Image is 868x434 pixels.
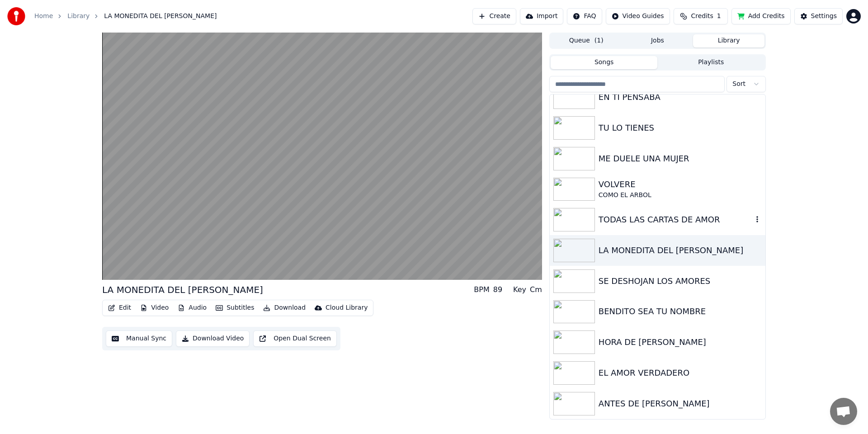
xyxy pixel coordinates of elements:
button: Open Dual Screen [253,330,337,347]
span: 1 [717,12,721,21]
button: Import [520,8,563,24]
button: Subtitles [212,302,258,314]
div: ANTES DE [PERSON_NAME] [599,397,762,410]
div: TODAS LAS CARTAS DE AMOR [599,213,753,226]
div: EL AMOR VERDADERO [599,367,762,379]
button: Edit [104,302,135,314]
button: Credits1 [674,8,728,24]
div: Cloud Library [325,303,368,312]
button: Audio [174,302,210,314]
div: 89 [493,284,502,295]
span: ( 1 ) [594,36,604,45]
button: Songs [551,56,658,69]
button: Manual Sync [106,330,172,347]
div: LA MONEDITA DEL [PERSON_NAME] [102,283,263,296]
button: Jobs [622,34,693,47]
div: Key [513,284,526,295]
button: Playlists [657,56,764,69]
button: Create [472,8,516,24]
div: BENDITO SEA TU NOMBRE [599,305,762,318]
button: Video [137,302,172,314]
span: LA MONEDITA DEL [PERSON_NAME] [104,12,217,21]
button: Download [259,302,309,314]
button: Queue [551,34,622,47]
div: BPM [474,284,489,295]
div: EN TI PENSABA [599,91,762,104]
button: Video Guides [606,8,670,24]
div: Open chat [830,398,857,425]
button: Download Video [176,330,250,347]
nav: breadcrumb [34,12,217,21]
div: HORA DE [PERSON_NAME] [599,336,762,349]
div: Cm [530,284,542,295]
button: Add Credits [731,8,791,24]
div: SE DESHOJAN LOS AMORES [599,275,762,288]
div: ME DUELE UNA MUJER [599,152,762,165]
div: VOLVERE [599,178,762,191]
div: TU LO TIENES [599,122,762,134]
button: FAQ [567,8,602,24]
span: Credits [691,12,713,21]
a: Library [67,12,90,21]
div: COMO EL ARBOL [599,191,762,200]
img: youka [7,7,25,25]
button: Library [693,34,764,47]
button: Settings [794,8,843,24]
a: Home [34,12,53,21]
span: Sort [732,80,745,89]
div: LA MONEDITA DEL [PERSON_NAME] [599,244,762,257]
div: Settings [811,12,837,21]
